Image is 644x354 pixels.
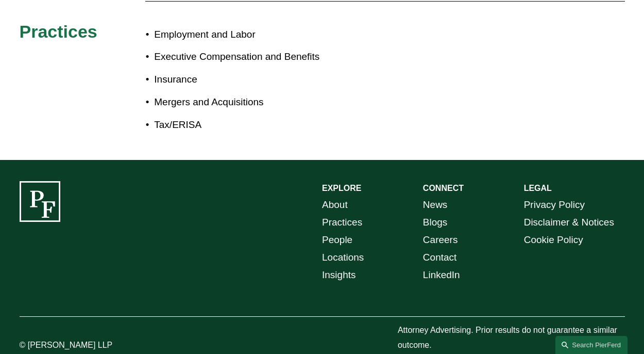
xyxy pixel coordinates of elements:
[322,231,352,249] a: People
[423,184,464,192] strong: CONNECT
[555,336,628,354] a: Search this site
[322,196,348,214] a: About
[423,231,458,249] a: Careers
[322,266,355,284] a: Insights
[423,266,460,284] a: LinkedIn
[154,48,322,66] p: Executive Compensation and Benefits
[322,249,364,266] a: Locations
[154,71,322,88] p: Insurance
[20,338,146,353] p: © [PERSON_NAME] LLP
[524,184,552,192] strong: LEGAL
[398,323,625,353] p: Attorney Advertising. Prior results do not guarantee a similar outcome.
[423,214,448,231] a: Blogs
[524,231,583,249] a: Cookie Policy
[154,93,322,111] p: Mergers and Acquisitions
[322,214,362,231] a: Practices
[423,249,456,266] a: Contact
[423,196,448,214] a: News
[524,196,585,214] a: Privacy Policy
[20,22,97,41] span: Practices
[524,214,614,231] a: Disclaimer & Notices
[322,184,361,192] strong: EXPLORE
[154,116,322,134] p: Tax/ERISA
[154,26,322,43] p: Employment and Labor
